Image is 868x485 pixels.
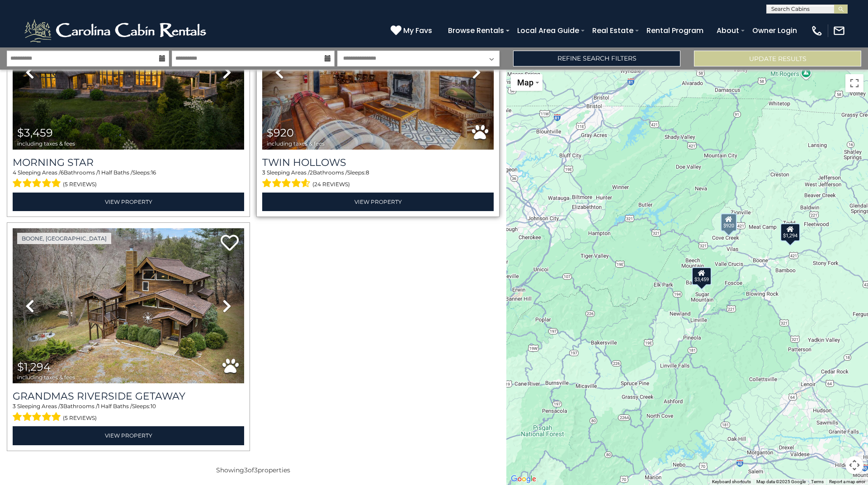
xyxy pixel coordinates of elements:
a: Browse Rentals [443,23,509,38]
a: Owner Login [748,23,802,38]
span: including taxes & fees [17,374,75,380]
span: including taxes & fees [17,141,75,146]
div: $3,459 [692,267,712,285]
span: 8 [366,169,369,176]
p: Showing of properties [7,466,500,475]
span: (5 reviews) [63,179,97,190]
span: 10 [151,403,156,410]
span: 3 [262,169,265,176]
img: mail-regular-white.png [833,24,845,37]
span: Map data ©2025 Google [756,479,806,484]
span: Map [517,78,533,87]
span: 3 [60,403,63,410]
button: Map camera controls [845,456,863,474]
a: View Property [13,193,244,211]
a: Open this area in Google Maps (opens a new window) [509,473,538,485]
span: $3,459 [17,126,53,139]
img: White-1-2.png [23,17,210,44]
img: Google [509,473,538,485]
span: including taxes & fees [267,141,325,146]
div: Sleeping Areas / Bathrooms / Sleeps: [262,169,494,190]
span: 4 [13,169,16,176]
a: Refine Search Filters [513,51,680,66]
span: 1 Half Baths / [98,403,132,410]
span: $1,294 [17,360,51,373]
span: 3 [254,466,258,474]
span: (24 reviews) [312,179,350,190]
span: 6 [61,169,64,176]
a: Twin Hollows [262,156,494,169]
div: Sleeping Areas / Bathrooms / Sleeps: [13,402,244,424]
span: 3 [244,466,248,474]
span: 2 [310,169,313,176]
button: Keyboard shortcuts [712,479,751,485]
a: Morning Star [13,156,244,169]
a: Grandmas Riverside Getaway [13,390,244,402]
a: Report a map error [829,479,865,484]
div: $920 [721,213,737,231]
a: Add to favorites [221,234,239,253]
div: Sleeping Areas / Bathrooms / Sleeps: [13,169,244,190]
img: phone-regular-white.png [811,24,823,37]
a: My Favs [391,25,434,37]
span: My Favs [403,25,432,36]
span: $920 [267,126,294,139]
a: Boone, [GEOGRAPHIC_DATA] [17,233,111,244]
img: thumbnail_163365011.jpeg [13,228,244,383]
a: View Property [262,193,494,211]
button: Change map style [511,74,542,91]
button: Toggle fullscreen view [845,74,863,92]
a: Local Area Guide [513,23,584,38]
a: About [712,23,744,38]
span: 3 [13,403,16,410]
span: (5 reviews) [63,412,97,424]
button: Update Results [694,51,861,66]
a: Terms (opens in new tab) [811,479,824,484]
div: $1,294 [780,223,800,241]
a: Rental Program [642,23,708,38]
a: View Property [13,426,244,445]
a: Real Estate [588,23,638,38]
span: 1 Half Baths / [98,169,132,176]
span: 16 [151,169,156,176]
